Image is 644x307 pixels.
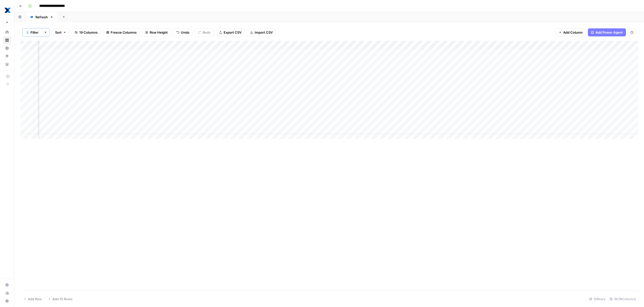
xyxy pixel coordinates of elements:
a: Usage [3,289,11,297]
button: Workspace: MaintainX [3,4,11,17]
div: Refresh [35,15,48,20]
button: Redo [195,28,214,36]
img: MaintainX Logo [3,6,12,15]
a: Settings [3,281,11,289]
span: Sort [55,30,62,35]
button: Help + Support [3,297,11,305]
button: Add 10 Rows [45,295,75,303]
a: Home [3,28,11,36]
button: Undo [173,28,193,36]
a: Insights [3,44,11,52]
a: Refresh [26,12,58,22]
button: Add Row [20,295,45,303]
div: 1 [26,30,29,34]
div: 18/19 Columns [608,295,638,303]
a: Browse [3,36,11,44]
button: Import CSV [247,28,276,36]
a: Your Data [3,60,11,68]
button: Export CSV [216,28,245,36]
span: 1 [27,30,28,34]
button: 1Filter [23,28,42,36]
button: Sort [52,28,69,36]
span: Add Row [28,296,42,301]
button: Row Height [142,28,171,36]
span: Export CSV [224,30,242,35]
button: 19 Columns [71,28,101,36]
span: Redo [203,30,211,35]
span: 19 Columns [79,30,98,35]
span: Freeze Columns [111,30,137,35]
button: Add Power Agent [588,28,626,36]
span: Undo [181,30,189,35]
button: Freeze Columns [103,28,140,36]
a: Opportunities [3,52,11,60]
span: Add Power Agent [595,30,623,35]
span: Import CSV [255,30,273,35]
span: Filter [30,30,38,35]
span: Row Height [150,30,168,35]
span: Add 10 Rows [52,296,72,301]
div: 10 Rows [587,295,608,303]
button: Add Column [555,28,586,36]
span: Add Column [563,30,583,35]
